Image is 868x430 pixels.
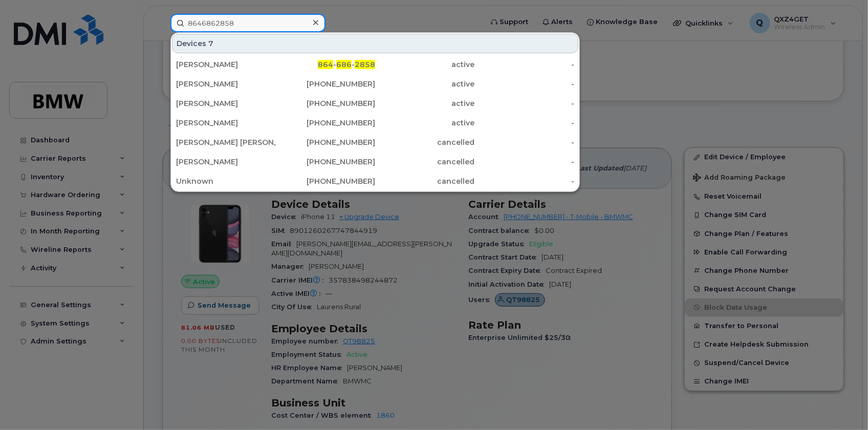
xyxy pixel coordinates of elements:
[375,176,475,186] div: cancelled
[172,75,578,93] a: [PERSON_NAME][PHONE_NUMBER]active-
[276,118,376,128] div: [PHONE_NUMBER]
[375,98,475,109] div: active
[276,59,376,70] div: - -
[823,385,860,422] iframe: Messenger Launcher
[475,118,575,128] div: -
[172,55,578,74] a: [PERSON_NAME]864-686-2858active-
[318,60,333,69] span: 864
[176,176,276,186] div: Unknown
[375,79,475,89] div: active
[176,98,276,109] div: [PERSON_NAME]
[172,133,578,152] a: [PERSON_NAME] [PERSON_NAME] 83[PHONE_NUMBER]cancelled-
[208,38,213,49] span: 7
[172,94,578,113] a: [PERSON_NAME][PHONE_NUMBER]active-
[172,114,578,132] a: [PERSON_NAME][PHONE_NUMBER]active-
[276,157,376,167] div: [PHONE_NUMBER]
[172,172,578,190] a: Unknown[PHONE_NUMBER]cancelled-
[276,137,376,147] div: [PHONE_NUMBER]
[176,157,276,167] div: [PERSON_NAME]
[176,79,276,89] div: [PERSON_NAME]
[172,34,578,53] div: Devices
[475,59,575,70] div: -
[375,157,475,167] div: cancelled
[475,176,575,186] div: -
[172,153,578,171] a: [PERSON_NAME][PHONE_NUMBER]cancelled-
[355,60,375,69] span: 2858
[276,79,376,89] div: [PHONE_NUMBER]
[475,98,575,109] div: -
[336,60,352,69] span: 686
[475,157,575,167] div: -
[375,118,475,128] div: active
[176,137,276,147] div: [PERSON_NAME] [PERSON_NAME] 83
[170,14,325,32] input: Find something...
[176,59,276,70] div: [PERSON_NAME]
[375,137,475,147] div: cancelled
[475,137,575,147] div: -
[276,176,376,186] div: [PHONE_NUMBER]
[475,79,575,89] div: -
[375,59,475,70] div: active
[176,118,276,128] div: [PERSON_NAME]
[276,98,376,109] div: [PHONE_NUMBER]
